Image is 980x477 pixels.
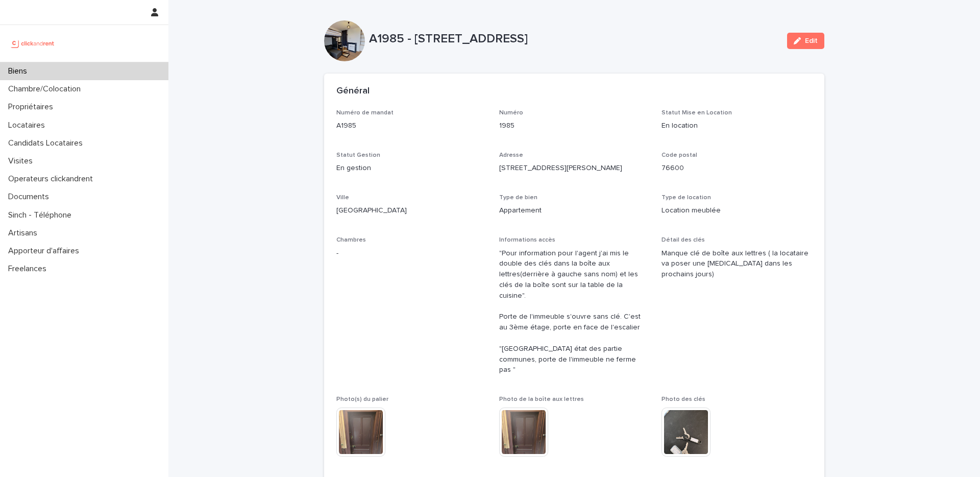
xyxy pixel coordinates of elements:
span: Type de location [661,195,711,201]
p: [STREET_ADDRESS][PERSON_NAME] [499,163,650,174]
p: 76600 [661,163,812,174]
span: Statut Gestion [336,152,380,158]
p: En location [661,121,812,131]
span: Informations accès [499,237,555,243]
p: A1985 [336,121,487,131]
span: Numéro de mandat [336,110,394,116]
p: Biens [4,66,35,76]
span: Détail des clés [661,237,705,243]
span: Photo des clés [661,396,705,402]
p: - [336,248,487,259]
span: Photo de la boîte aux lettres [499,396,584,402]
p: 1985 [499,121,650,131]
img: UCB0brd3T0yccxBKYDjQ [8,33,58,54]
p: "Pour information pour l'agent j'ai mis le double des clés dans la boîte aux lettres(derrière à g... [499,248,650,376]
p: Sinch - Téléphone [4,210,80,220]
span: Statut Mise en Location [661,110,732,116]
p: Visites [4,156,41,166]
p: [GEOGRAPHIC_DATA] [336,205,487,216]
p: Documents [4,192,57,202]
p: Artisans [4,228,45,238]
span: Adresse [499,152,523,158]
span: Ville [336,195,349,201]
p: Location meublée [661,205,812,216]
p: Apporteur d'affaires [4,246,87,256]
span: Chambres [336,237,366,243]
p: Freelances [4,264,55,274]
p: A1985 - [STREET_ADDRESS] [369,32,779,46]
h2: Général [336,86,370,97]
span: Photo(s) du palier [336,396,388,402]
p: En gestion [336,163,487,174]
p: Appartement [499,205,650,216]
p: Propriétaires [4,102,61,112]
span: Edit [805,37,818,44]
p: Candidats Locataires [4,138,91,148]
span: Numéro [499,110,523,116]
p: Manque clé de boîte aux lettres ( la locataire va poser une [MEDICAL_DATA] dans les prochains jours) [661,248,812,280]
span: Code postal [661,152,697,158]
span: Type de bien [499,195,537,201]
p: Locataires [4,121,53,130]
p: Chambre/Colocation [4,84,89,94]
p: Operateurs clickandrent [4,174,101,184]
button: Edit [787,33,824,49]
